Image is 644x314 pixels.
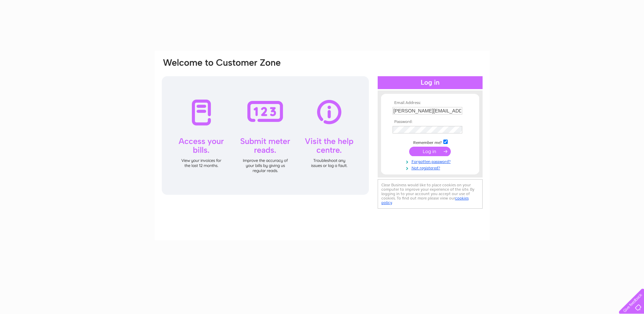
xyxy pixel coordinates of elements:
a: Not registered? [393,164,469,171]
input: Submit [409,147,451,156]
td: Remember me? [391,139,469,145]
div: Clear Business would like to place cookies on your computer to improve your experience of the sit... [378,179,483,209]
a: Forgotten password? [393,158,469,164]
a: cookies policy [381,196,469,205]
th: Email Address: [391,101,469,105]
th: Password: [391,120,469,124]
